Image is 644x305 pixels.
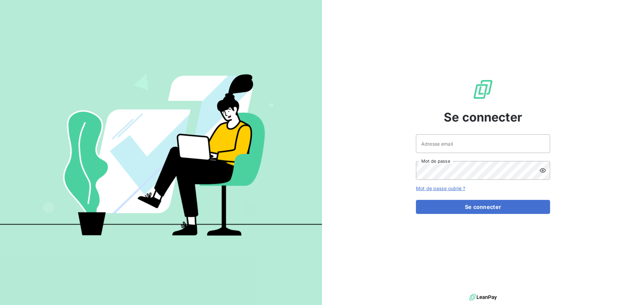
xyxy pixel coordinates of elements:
a: Mot de passe oublié ? [416,185,465,191]
span: Se connecter [444,108,522,126]
img: logo [469,292,497,302]
img: Logo LeanPay [472,79,494,100]
input: placeholder [416,134,550,153]
button: Se connecter [416,200,550,214]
